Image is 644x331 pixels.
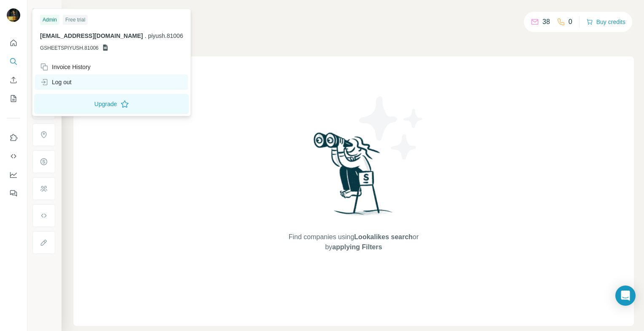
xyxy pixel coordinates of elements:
h4: Search [73,10,634,22]
button: My lists [7,91,20,106]
span: piyush.81006 [148,32,183,39]
div: Open Intercom Messenger [615,286,636,306]
button: Use Surfe on LinkedIn [7,130,20,145]
span: Lookalikes search [354,233,413,240]
span: applying Filters [332,243,382,251]
div: Admin [40,15,59,25]
button: Enrich CSV [7,72,20,88]
button: Buy credits [586,16,625,28]
p: 38 [542,17,550,27]
button: Upgrade [34,94,189,114]
img: Surfe Illustration - Stars [354,90,429,166]
button: Use Surfe API [7,149,20,164]
button: Search [7,54,20,69]
img: Avatar [7,8,20,22]
button: Dashboard [7,167,20,182]
img: Surfe Illustration - Woman searching with binoculars [310,130,397,224]
span: [EMAIL_ADDRESS][DOMAIN_NAME] [40,32,143,39]
button: Quick start [7,35,20,51]
button: Feedback [7,186,20,201]
div: Free trial [63,15,88,25]
button: Show [26,5,61,18]
div: Invoice History [40,63,91,71]
span: Find companies using or by [286,232,421,252]
span: GSHEETSPIYUSH.81006 [40,44,99,52]
p: 0 [569,17,572,27]
span: . [145,32,146,39]
div: Log out [40,78,72,86]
